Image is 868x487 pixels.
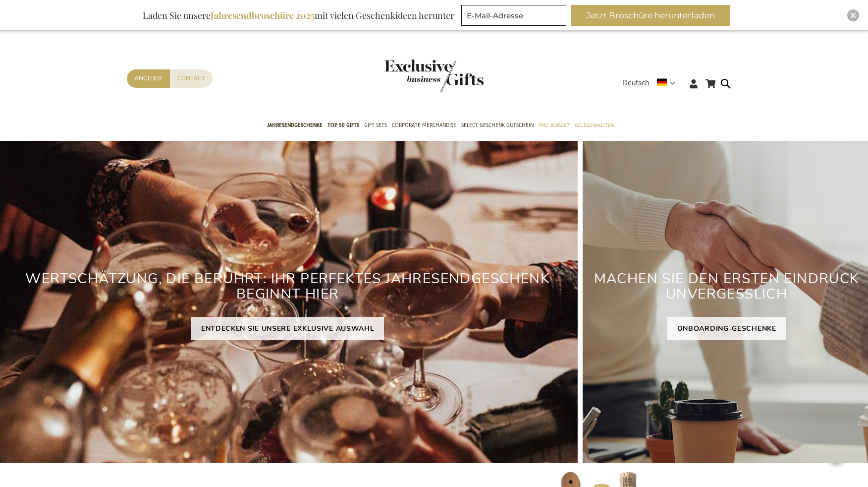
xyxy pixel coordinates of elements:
[191,317,384,340] a: ENTDECKEN SIE UNSERE EXKLUSIVE AUSWAHL
[622,77,682,89] div: Deutsch
[170,69,213,88] a: Contact
[571,5,730,26] button: Jetzt Broschüre herunterladen
[461,120,534,130] span: Select Geschenk Gutschein
[392,120,456,130] span: Corporate Merchandise
[539,120,569,130] span: Pro Budget
[667,317,786,340] a: ONBOARDING-GESCHENKE
[461,5,569,29] form: marketing offers and promotions
[384,60,484,92] img: Exclusive Business gifts logo
[127,69,170,88] a: Angebot
[267,120,323,130] span: Jahresendgeschenke
[622,77,650,89] span: Deutsch
[364,120,387,130] span: Gift Sets
[574,120,614,130] span: Gelegenheiten
[461,5,566,26] input: E-Mail-Adresse
[138,5,459,26] div: Laden Sie unsere mit vielen Geschenkideen herunter
[847,9,859,21] div: Close
[211,9,315,21] b: Jahresendbroschüre 2025
[384,60,434,92] a: store logo
[327,120,359,130] span: TOP 50 Gifts
[850,12,856,18] img: Close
